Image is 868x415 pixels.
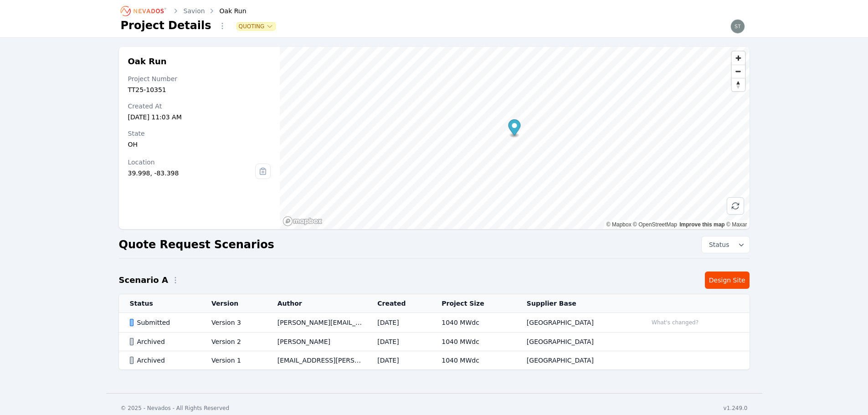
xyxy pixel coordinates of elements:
th: Created [366,294,431,313]
td: Version 2 [200,333,267,351]
th: Version [200,294,267,313]
button: Quoting [237,23,276,30]
td: [DATE] [366,313,431,333]
h2: Quote Request Scenarios [119,237,274,252]
div: [DATE] 11:03 AM [128,113,271,122]
td: [GEOGRAPHIC_DATA] [516,333,637,351]
div: Oak Run [207,6,247,15]
div: Map marker [508,119,521,138]
button: Zoom out [732,65,745,78]
div: Location [128,158,256,167]
th: Author [267,294,367,313]
a: Mapbox [606,221,632,228]
td: 1040 MWdc [431,351,516,370]
button: What's changed? [647,318,703,328]
td: [GEOGRAPHIC_DATA] [516,313,637,333]
a: OpenStreetMap [633,221,677,228]
th: Project Size [431,294,516,313]
a: Maxar [726,221,747,228]
canvas: Map [280,47,749,229]
button: Status [702,236,750,253]
td: [EMAIL_ADDRESS][PERSON_NAME][DOMAIN_NAME] [267,351,367,370]
div: Created At [128,102,271,111]
h2: Scenario A [119,274,168,287]
div: Submitted [130,318,196,327]
nav: Breadcrumb [121,4,247,18]
td: 1040 MWdc [431,333,516,351]
td: [PERSON_NAME] [267,333,367,351]
th: Supplier Base [516,294,637,313]
img: steve.mustaro@nevados.solar [730,19,745,34]
button: Reset bearing to north [732,78,745,91]
td: Version 3 [200,313,267,333]
span: Reset bearing to north [732,78,745,91]
h1: Project Details [121,18,211,33]
div: Project Number [128,74,271,83]
h2: Oak Run [128,56,271,67]
span: Status [705,240,729,249]
div: v1.249.0 [724,405,748,412]
tr: SubmittedVersion 3[PERSON_NAME][EMAIL_ADDRESS][PERSON_NAME][DOMAIN_NAME][DATE]1040 MWdc[GEOGRAPHI... [119,313,750,333]
td: [PERSON_NAME][EMAIL_ADDRESS][PERSON_NAME][DOMAIN_NAME] [267,313,367,333]
td: [DATE] [366,351,431,370]
div: 39.998, -83.398 [128,169,256,178]
a: Mapbox homepage [282,216,323,226]
tr: ArchivedVersion 1[EMAIL_ADDRESS][PERSON_NAME][DOMAIN_NAME][DATE]1040 MWdc[GEOGRAPHIC_DATA] [119,351,750,370]
a: Improve this map [679,221,724,228]
td: [DATE] [366,333,431,351]
div: © 2025 - Nevados - All Rights Reserved [121,405,230,412]
td: [GEOGRAPHIC_DATA] [516,351,637,370]
div: Archived [130,356,196,365]
span: Zoom out [732,65,745,78]
div: State [128,129,271,138]
div: Archived [130,337,196,346]
div: TT25-10351 [128,85,271,94]
tr: ArchivedVersion 2[PERSON_NAME][DATE]1040 MWdc[GEOGRAPHIC_DATA] [119,333,750,351]
td: 1040 MWdc [431,313,516,333]
td: Version 1 [200,351,267,370]
th: Status [119,294,201,313]
div: OH [128,140,271,149]
a: Savion [184,6,205,15]
button: Zoom in [732,51,745,65]
a: Design Site [705,272,750,289]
